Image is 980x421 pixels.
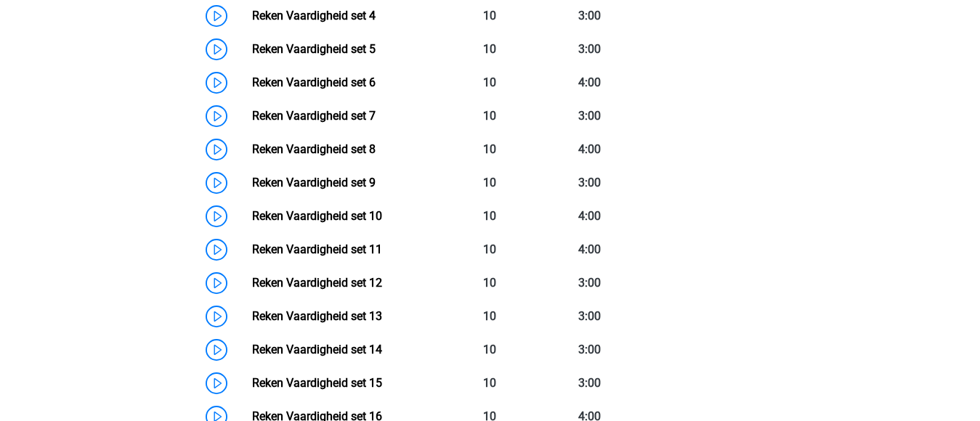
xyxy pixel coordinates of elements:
a: Reken Vaardigheid set 10 [252,209,382,223]
a: Reken Vaardigheid set 8 [252,142,376,156]
a: Reken Vaardigheid set 12 [252,276,382,290]
a: Reken Vaardigheid set 13 [252,309,382,323]
a: Reken Vaardigheid set 11 [252,242,382,256]
a: Reken Vaardigheid set 4 [252,9,376,23]
a: Reken Vaardigheid set 9 [252,176,376,189]
a: Reken Vaardigheid set 15 [252,376,382,390]
a: Reken Vaardigheid set 6 [252,75,376,89]
a: Reken Vaardigheid set 14 [252,343,382,356]
a: Reken Vaardigheid set 5 [252,42,376,56]
a: Reken Vaardigheid set 7 [252,109,376,123]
